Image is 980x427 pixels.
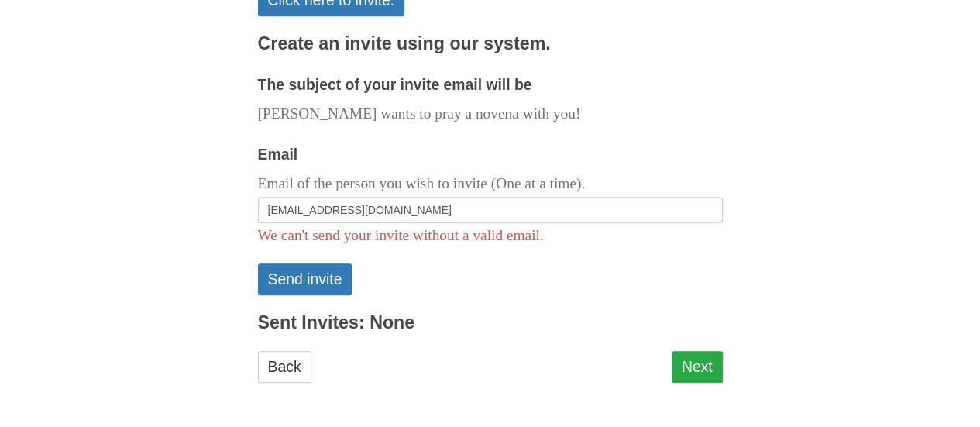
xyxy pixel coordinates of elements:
[258,313,723,333] h3: Sent Invites: None
[258,351,311,383] a: Back
[672,351,723,383] a: Next
[258,263,352,295] button: Send invite
[258,102,723,127] p: [PERSON_NAME] wants to pray a novena with you!
[258,34,723,54] h3: Create an invite using our system.
[258,197,723,223] input: Email
[258,72,532,98] label: The subject of your invite email will be
[258,227,544,243] span: We can't send your invite without a valid email.
[258,171,723,197] p: Email of the person you wish to invite (One at a time).
[258,142,298,167] label: Email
